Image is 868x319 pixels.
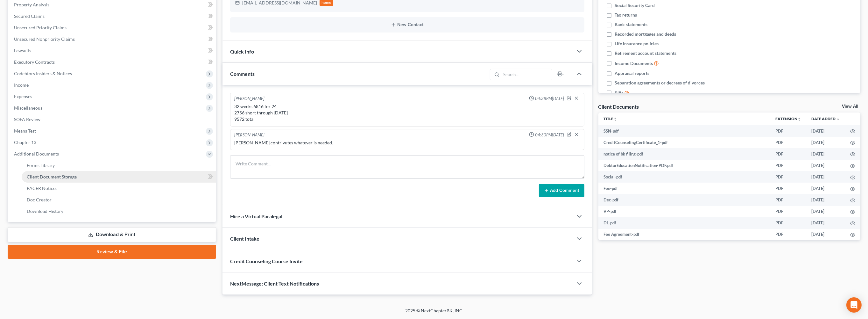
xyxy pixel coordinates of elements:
[14,105,42,111] span: Miscellaneous
[770,171,806,183] td: PDF
[770,217,806,229] td: PDF
[775,116,801,121] a: Extensionunfold_more
[230,71,255,77] span: Comments
[806,183,845,194] td: [DATE]
[14,25,67,30] span: Unsecured Priority Claims
[22,160,216,171] a: Forms Library
[9,45,216,56] a: Lawsuits
[615,60,653,67] span: Income Documents
[234,103,580,122] div: 32 weeks 6816 for 24 2756 short through [DATE] 9572 total
[806,148,845,160] td: [DATE]
[230,48,254,54] span: Quick Info
[234,132,265,138] div: [PERSON_NAME]
[27,174,77,179] span: Client Document Storage
[14,94,32,99] span: Expenses
[598,206,770,217] td: VP-pdf
[770,194,806,206] td: PDF
[14,71,72,76] span: Codebtors Insiders & Notices
[770,229,806,240] td: PDF
[806,125,845,137] td: [DATE]
[9,22,216,33] a: Unsecured Priority Claims
[253,308,616,319] div: 2025 © NextChapterBK, INC
[8,227,216,242] a: Download & Print
[230,258,303,264] span: Credit Counseling Course Invite
[27,208,63,214] span: Download History
[8,245,216,259] a: Review & File
[27,185,57,191] span: PACER Notices
[501,69,552,80] input: Search...
[598,125,770,137] td: SSN-pdf
[230,213,282,219] span: Hire a Virtual Paralegal
[615,2,655,9] span: Social Security Card
[836,117,840,121] i: expand_more
[14,13,45,19] span: Secured Claims
[14,117,40,122] span: SOFA Review
[806,160,845,171] td: [DATE]
[806,217,845,229] td: [DATE]
[27,163,55,168] span: Forms Library
[598,137,770,148] td: CreditCounselingCertificate_1-pdf
[615,21,648,28] span: Bank statements
[14,151,59,156] span: Additional Documents
[770,148,806,160] td: PDF
[22,171,216,183] a: Client Document Storage
[846,297,862,313] div: Open Intercom Messenger
[22,194,216,206] a: Doc Creator
[598,103,639,110] div: Client Documents
[27,197,52,202] span: Doc Creator
[598,148,770,160] td: notice of bk filing-pdf
[14,128,36,134] span: Means Test
[615,90,624,96] span: Bills
[14,2,49,7] span: Property Analysis
[598,194,770,206] td: Dec-pdf
[615,80,705,86] span: Separation agreements or decrees of divorces
[613,117,617,121] i: unfold_more
[14,82,29,88] span: Income
[598,229,770,240] td: Fee Agreement-pdf
[22,183,216,194] a: PACER Notices
[770,160,806,171] td: PDF
[615,50,677,56] span: Retirement account statements
[598,171,770,183] td: Social-pdf
[806,229,845,240] td: [DATE]
[603,116,617,121] a: Titleunfold_more
[230,236,259,242] span: Client Intake
[9,11,216,22] a: Secured Claims
[22,206,216,217] a: Download History
[806,137,845,148] td: [DATE]
[598,217,770,229] td: DL-pdf
[230,280,319,286] span: NextMessage: Client Text Notifications
[806,171,845,183] td: [DATE]
[14,59,55,65] span: Executory Contracts
[615,12,637,18] span: Tax returns
[539,184,584,197] button: Add Comment
[770,183,806,194] td: PDF
[9,33,216,45] a: Unsecured Nonpriority Claims
[806,206,845,217] td: [DATE]
[811,116,840,121] a: Date Added expand_more
[615,31,676,37] span: Recorded mortgages and deeds
[598,160,770,171] td: DebtorEducationNotification-PDF.pdf
[770,125,806,137] td: PDF
[9,56,216,68] a: Executory Contracts
[535,132,564,138] span: 04:30PM[DATE]
[14,140,36,145] span: Chapter 13
[770,137,806,148] td: PDF
[235,22,579,27] button: New Contact
[797,117,801,121] i: unfold_more
[615,40,659,47] span: Life insurance policies
[598,183,770,194] td: Fee-pdf
[535,96,564,102] span: 04:38PM[DATE]
[615,70,650,76] span: Appraisal reports
[234,140,580,146] div: [PERSON_NAME] contrivutes whatever is needed.
[14,36,75,42] span: Unsecured Nonpriority Claims
[806,194,845,206] td: [DATE]
[9,114,216,125] a: SOFA Review
[14,48,31,53] span: Lawsuits
[234,96,265,102] div: [PERSON_NAME]
[770,206,806,217] td: PDF
[842,104,858,109] a: View All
